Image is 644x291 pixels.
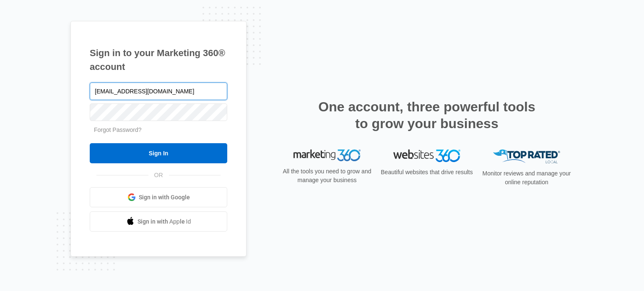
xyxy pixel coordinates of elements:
p: Beautiful websites that drive results [380,168,474,177]
input: Email [90,82,227,100]
a: Forgot Password? [94,126,142,133]
span: OR [148,171,169,180]
span: Sign in with Google [139,193,190,202]
input: Sign In [90,143,227,163]
img: Marketing 360 [293,149,361,161]
a: Sign in with Apple Id [90,211,227,232]
img: Websites 360 [393,149,460,162]
p: All the tools you need to grow and manage your business [280,167,374,185]
span: Sign in with Apple Id [138,217,191,226]
a: Sign in with Google [90,187,227,207]
h2: One account, three powerful tools to grow your business [316,98,538,132]
img: Top Rated Local [493,149,560,163]
p: Monitor reviews and manage your online reputation [480,169,574,187]
h1: Sign in to your Marketing 360® account [90,46,227,74]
